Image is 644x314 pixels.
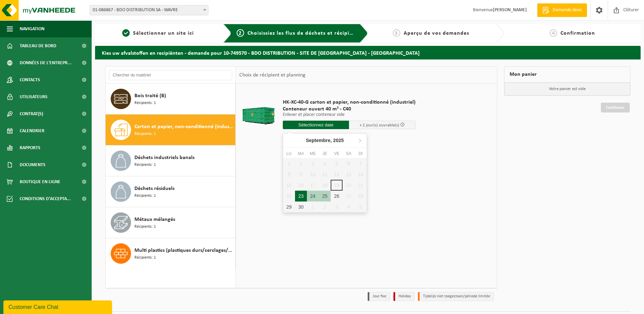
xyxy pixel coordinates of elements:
[134,215,175,224] span: Métaux mélangés
[134,131,156,137] span: Récipients: 1
[333,138,344,143] i: 2025
[307,191,319,202] div: 24
[331,202,343,212] div: 3
[283,99,416,106] span: HK-XC-40-G carton et papier, non-conditionné (industriel)
[560,31,595,36] span: Confirmation
[134,154,195,162] span: Déchets industriels banals
[283,121,349,129] input: Sélectionnez date
[20,122,44,139] span: Calendrier
[319,202,331,212] div: 2
[418,292,494,301] li: Tijdelijk niet toegestaan/période limitée
[20,88,48,105] span: Utilisateurs
[90,5,208,15] span: 01-086867 - BDO DISTRIBUTION SA - WAVRE
[355,150,367,157] div: Di
[20,139,40,156] span: Rapports
[134,100,156,106] span: Récipients: 1
[368,292,390,301] li: Jour fixe
[20,37,56,54] span: Tableau de bord
[106,84,236,115] button: Bois traité (B) Récipients: 1
[307,150,319,157] div: Me
[537,3,587,17] a: Demande devis
[601,103,630,112] a: Continuer
[134,185,174,193] span: Déchets résiduels
[95,46,641,59] h2: Kies uw afvalstoffen en recipiënten - demande pour 10-749570 - BDO DISTRIBUTION - SITE DE [GEOGRA...
[404,31,469,36] span: Aperçu de vos demandes
[20,156,45,173] span: Documents
[493,7,527,13] strong: [PERSON_NAME]
[283,112,416,117] p: Enlever et placer conteneur vide
[134,162,156,168] span: Récipients: 1
[20,20,44,37] span: Navigation
[133,31,194,36] span: Sélectionner un site ici
[20,105,43,122] span: Contrat(s)
[134,193,156,199] span: Récipients: 1
[307,202,319,212] div: 1
[551,7,584,14] span: Demande devis
[319,150,331,157] div: Je
[106,115,236,145] button: Carton et papier, non-conditionné (industriel) Récipients: 1
[504,83,630,95] p: Votre panier est vide
[106,145,236,176] button: Déchets industriels banals Récipients: 1
[295,202,307,212] div: 30
[295,150,307,157] div: Ma
[393,29,400,37] span: 3
[134,224,156,230] span: Récipients: 1
[319,191,331,202] div: 25
[283,202,295,212] div: 29
[134,246,234,255] span: Multi plastics (plastiques durs/cerclages/EPS/film naturel/film mélange/PMC)
[237,29,244,37] span: 2
[106,176,236,207] button: Déchets résiduels Récipients: 1
[343,150,354,157] div: Sa
[20,190,71,207] span: Conditions d'accepta...
[98,29,218,37] a: 1Sélectionner un site ici
[122,29,130,37] span: 1
[20,71,40,88] span: Contacts
[504,66,630,83] div: Mon panier
[106,238,236,269] button: Multi plastics (plastiques durs/cerclages/EPS/film naturel/film mélange/PMC) Récipients: 1
[106,207,236,238] button: Métaux mélangés Récipients: 1
[283,150,295,157] div: Lu
[90,5,208,15] span: 01-086867 - BDO DISTRIBUTION SA - WAVRE
[247,31,361,36] span: Choisissiez les flux de déchets et récipients
[3,299,113,314] iframe: chat widget
[331,191,343,202] div: 26
[109,70,232,80] input: Chercher du matériel
[20,173,60,190] span: Boutique en ligne
[134,92,166,100] span: Bois traité (B)
[134,255,156,261] span: Récipients: 1
[331,150,343,157] div: Ve
[283,106,416,112] span: Conteneur ouvert 40 m³ - C40
[295,191,307,202] div: 23
[360,123,399,127] span: + 2 jour(s) ouvrable(s)
[393,292,415,301] li: Holiday
[303,135,347,146] div: Septembre,
[20,54,72,71] span: Données de l'entrepr...
[134,123,234,131] span: Carton et papier, non-conditionné (industriel)
[236,67,309,84] div: Choix de récipient et planning
[550,29,557,37] span: 4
